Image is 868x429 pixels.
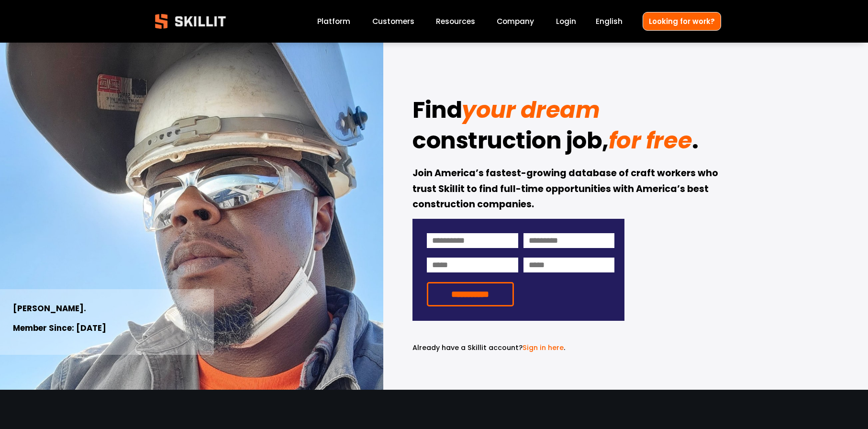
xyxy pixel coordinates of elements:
[412,342,624,353] p: .
[317,15,350,28] a: Platform
[609,124,692,157] em: for free
[372,15,414,28] a: Customers
[412,123,609,162] strong: construction job,
[692,123,699,162] strong: .
[596,15,623,28] div: language picker
[436,16,475,27] span: Resources
[13,302,86,316] strong: [PERSON_NAME].
[497,15,534,28] a: Company
[596,16,623,27] span: English
[412,92,462,132] strong: Find
[147,7,234,36] img: Skillit
[13,322,106,336] strong: Member Since: [DATE]
[643,12,721,31] a: Looking for work?
[436,15,475,28] a: folder dropdown
[556,15,576,28] a: Login
[412,343,523,352] span: Already have a Skillit account?
[412,166,720,213] strong: Join America’s fastest-growing database of craft workers who trust Skillit to find full-time oppo...
[523,343,564,352] a: Sign in here
[462,94,600,126] em: your dream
